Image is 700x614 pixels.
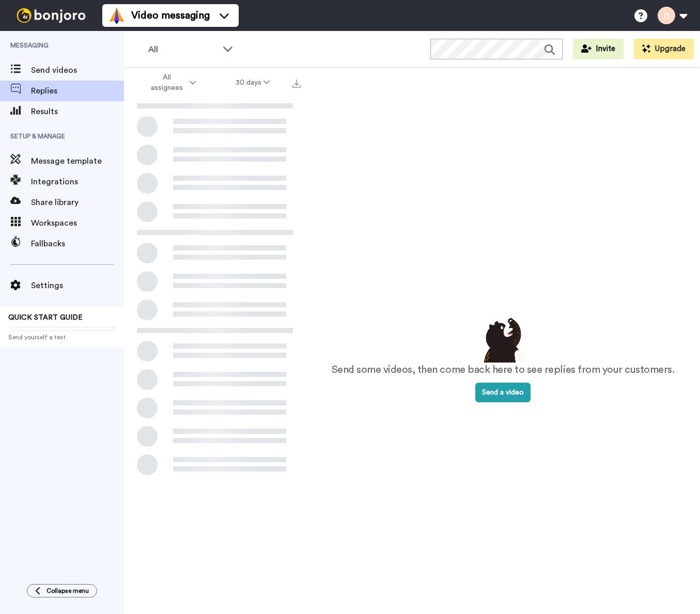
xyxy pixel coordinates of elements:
[292,80,301,88] img: export.svg
[108,7,125,24] img: vm-color.svg
[46,587,89,595] span: Collapse menu
[289,75,304,90] button: Export all results that match these filters now.
[27,584,97,597] button: Collapse menu
[31,196,124,209] span: Share library
[8,314,83,321] span: QUICK START GUIDE
[31,238,124,250] span: Fallbacks
[31,85,124,97] span: Replies
[31,176,124,188] span: Integrations
[634,39,694,59] button: Upgrade
[31,279,124,292] span: Settings
[126,68,216,97] button: All assignees
[31,155,124,167] span: Message template
[12,8,90,23] img: bj-logo-header-white.svg
[573,39,624,59] button: Invite
[332,363,675,377] p: Send some videos, then come back here to see replies from your customers.
[146,72,188,93] span: All assignees
[148,43,217,56] span: All
[477,315,529,363] img: results-emptystates.png
[31,105,124,118] span: Results
[475,383,531,402] button: Send a video
[475,389,531,396] a: Send a video
[8,333,116,341] span: Send yourself a test
[31,217,124,229] span: Workspaces
[31,64,124,76] span: Send videos
[131,8,210,23] span: Video messaging
[216,73,290,92] button: 30 days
